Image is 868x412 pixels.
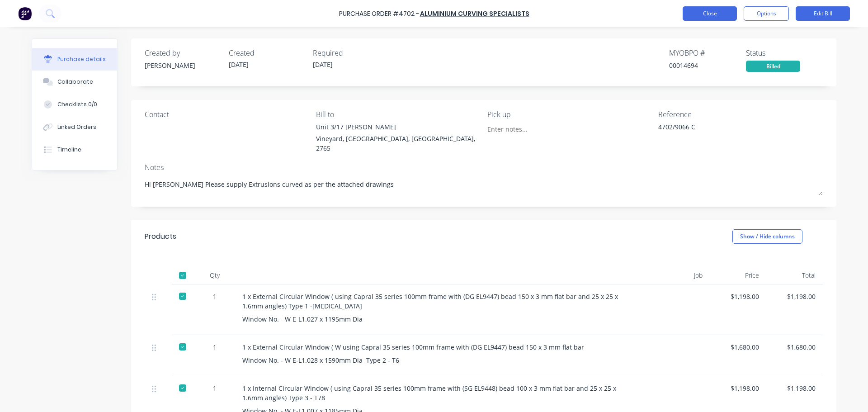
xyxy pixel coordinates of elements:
[744,6,789,21] button: Options
[710,266,766,284] div: Price
[57,55,106,63] div: Purchase details
[669,47,746,58] div: MYOB PO #
[339,9,419,19] div: Purchase Order #4702 -
[145,231,176,242] div: Products
[32,138,117,161] button: Timeline
[32,116,117,138] button: Linked Orders
[766,266,823,284] div: Total
[242,292,635,311] div: 1 x External Circular Window ( using Capral 35 series 100mm frame with (DG EL9447) bead 150 x 3 m...
[316,134,481,153] div: Vineyard, [GEOGRAPHIC_DATA], [GEOGRAPHIC_DATA], 2765
[316,109,481,120] div: Bill to
[242,314,635,324] div: Window No. - W E-L1.027 x 1195mm Dia
[229,47,306,58] div: Created
[145,109,309,120] div: Contact
[145,47,222,58] div: Created by
[194,266,235,284] div: Qty
[57,123,96,131] div: Linked Orders
[32,48,117,71] button: Purchase details
[242,342,635,352] div: 1 x External Circular Window ( W using Capral 35 series 100mm frame with (DG EL9447) bead 150 x 3...
[57,100,97,109] div: Checklists 0/0
[796,6,850,21] button: Edit Bill
[746,61,800,72] div: Billed
[717,292,759,301] div: $1,198.00
[774,384,816,393] div: $1,198.00
[57,146,81,154] div: Timeline
[202,292,228,301] div: 1
[420,9,529,18] a: Aluminium Curving Specialists
[487,122,570,136] input: Enter notes...
[145,162,823,173] div: Notes
[242,384,635,403] div: 1 x Internal Circular Window ( using Capral 35 series 100mm frame with (SG EL9448) bead 100 x 3 m...
[145,61,222,70] div: [PERSON_NAME]
[57,78,93,86] div: Collaborate
[774,342,816,352] div: $1,680.00
[316,122,481,132] div: Unit 3/17 [PERSON_NAME]
[32,71,117,93] button: Collaborate
[202,384,228,393] div: 1
[683,6,737,21] button: Close
[717,384,759,393] div: $1,198.00
[202,342,228,352] div: 1
[487,109,652,120] div: Pick up
[32,93,117,116] button: Checklists 0/0
[658,109,823,120] div: Reference
[669,61,746,70] div: 00014694
[658,122,771,142] textarea: 4702/9066 C
[145,175,823,195] textarea: Hi [PERSON_NAME] Please supply Extrusions curved as per the attached drawings
[717,342,759,352] div: $1,680.00
[732,229,802,244] button: Show / Hide columns
[642,266,710,284] div: Job
[774,292,816,301] div: $1,198.00
[313,47,390,58] div: Required
[746,47,823,58] div: Status
[18,7,32,20] img: Factory
[242,355,635,365] div: Window No. - W E-L1.028 x 1590mm Dia Type 2 - T6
